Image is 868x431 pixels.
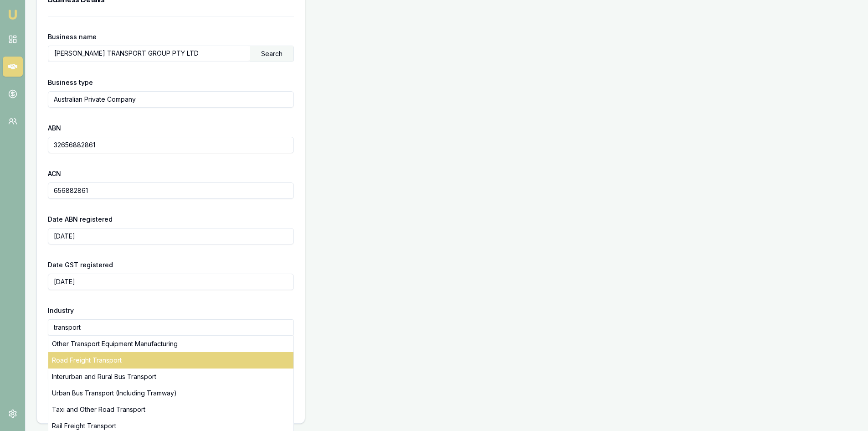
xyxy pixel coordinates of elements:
[48,261,113,269] label: Date GST registered
[48,306,74,314] label: Industry
[48,274,294,290] input: YYYY-MM-DD
[48,170,61,177] label: ACN
[48,336,293,352] div: Other Transport Equipment Manufacturing
[48,46,250,61] input: Enter business name
[48,215,113,223] label: Date ABN registered
[48,228,294,244] input: YYYY-MM-DD
[48,319,294,336] input: Start typing to search for your industry
[48,385,293,401] div: Urban Bus Transport (Including Tramway)
[48,78,93,86] label: Business type
[48,401,293,418] div: Taxi and Other Road Transport
[48,352,293,369] div: Road Freight Transport
[7,9,18,20] img: emu-icon-u.png
[250,46,293,62] div: Search
[48,33,97,41] label: Business name
[48,124,61,132] label: ABN
[48,369,293,385] div: Interurban and Rural Bus Transport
